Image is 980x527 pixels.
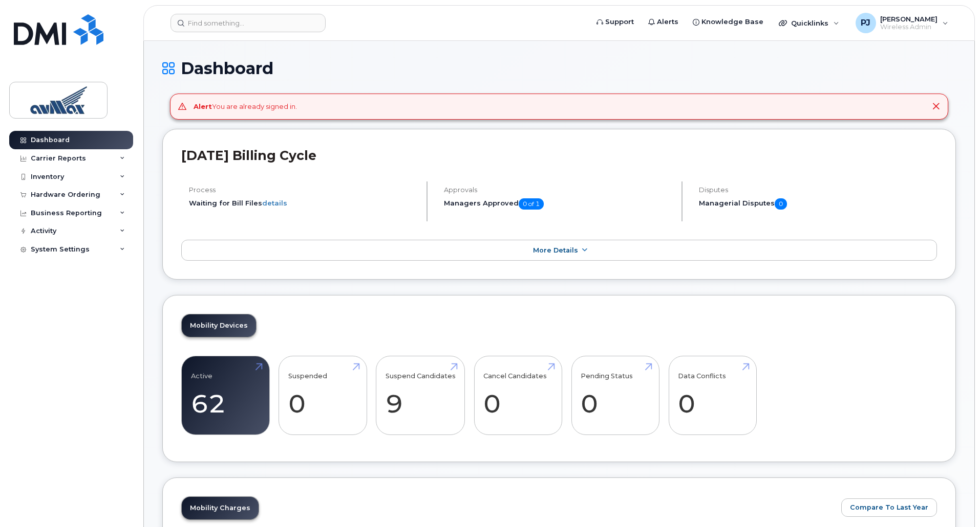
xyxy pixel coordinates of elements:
[182,497,259,519] a: Mobility Charges
[483,362,552,429] a: Cancel Candidates 0
[194,102,212,110] strong: Alert
[444,198,673,210] h5: Managers Approved
[189,198,418,208] li: Waiting for Bill Files
[699,186,937,194] h4: Disputes
[841,498,937,517] button: Compare To Last Year
[288,362,357,429] a: Suspended 0
[181,148,937,163] h2: [DATE] Billing Cycle
[162,59,956,77] h1: Dashboard
[775,198,787,210] span: 0
[678,362,747,429] a: Data Conflicts 0
[191,362,260,429] a: Active 62
[533,246,578,254] span: More Details
[194,102,297,111] div: You are already signed in.
[189,186,418,194] h4: Process
[444,186,673,194] h4: Approvals
[386,362,456,429] a: Suspend Candidates 9
[581,362,650,429] a: Pending Status 0
[262,199,287,207] a: details
[519,198,544,210] span: 0 of 1
[850,502,928,512] span: Compare To Last Year
[182,314,256,337] a: Mobility Devices
[699,198,937,210] h5: Managerial Disputes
